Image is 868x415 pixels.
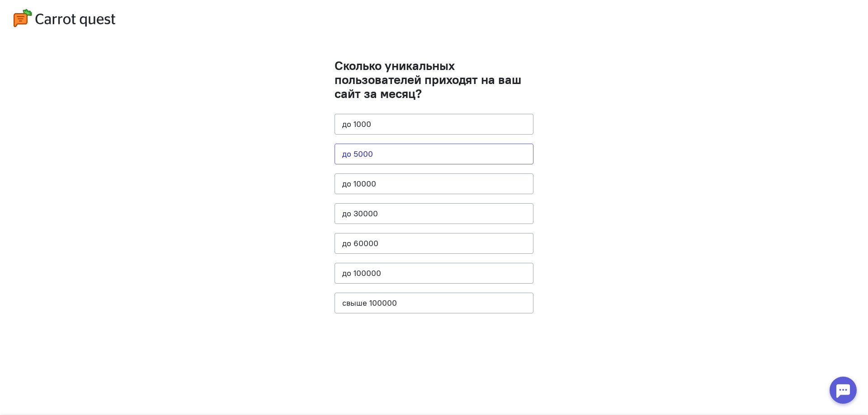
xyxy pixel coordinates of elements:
button: до 100000 [335,263,533,284]
img: logo [14,9,115,27]
button: до 5000 [335,144,533,164]
span: Я согласен [639,13,669,22]
button: до 30000 [335,203,533,224]
button: до 10000 [335,173,533,194]
button: Я согласен [632,9,677,27]
button: до 60000 [335,233,533,254]
div: Мы используем cookies для улучшения работы сайта, анализа трафика и персонализации. Используя сай... [190,10,621,25]
button: до 1000 [335,114,533,135]
button: свыше 100000 [335,293,533,313]
a: здесь [588,18,604,25]
h1: Сколько уникальных пользователей приходят на ваш сайт за месяц? [335,59,533,100]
